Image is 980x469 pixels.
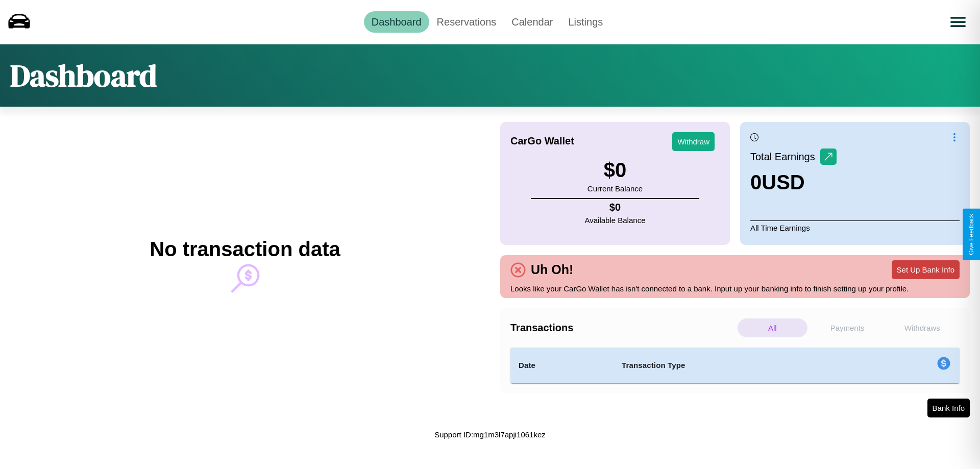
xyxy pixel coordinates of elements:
p: Withdraws [887,318,957,337]
a: Listings [560,11,610,33]
a: Reservations [429,11,504,33]
p: Current Balance [587,182,643,195]
a: Dashboard [364,11,429,33]
h3: $ 0 [587,159,643,182]
h4: CarGo Wallet [510,135,574,147]
p: Available Balance [585,213,646,227]
p: Payments [813,318,883,337]
h1: Dashboard [10,55,157,96]
button: Bank Info [927,399,970,417]
button: Set Up Bank Info [892,260,960,279]
h4: Uh Oh! [526,262,578,277]
h4: $ 0 [585,202,646,213]
div: Give Feedback [968,214,975,255]
table: simple table [510,348,960,383]
p: Total Earnings [750,147,820,166]
p: Support ID: mg1m3l7apji1061kez [434,428,546,441]
h3: 0 USD [750,171,837,194]
h4: Date [519,359,605,372]
p: All Time Earnings [750,220,960,235]
p: All [738,318,807,337]
p: Looks like your CarGo Wallet has isn't connected to a bank. Input up your banking info to finish ... [510,282,960,295]
a: Calendar [504,11,560,33]
h2: No transaction data [150,238,340,261]
button: Withdraw [672,132,715,151]
h4: Transaction Type [622,359,853,372]
button: Open menu [944,8,972,36]
h4: Transactions [510,322,735,334]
